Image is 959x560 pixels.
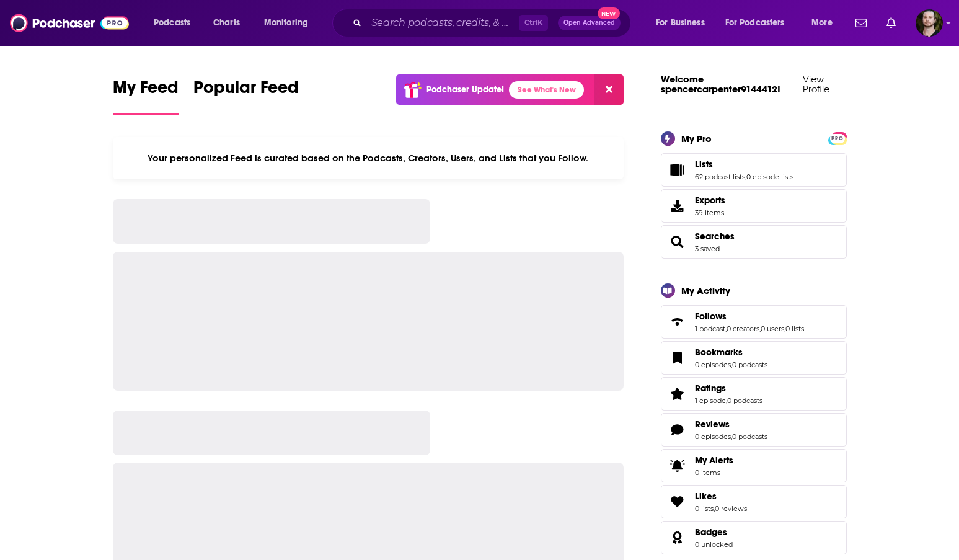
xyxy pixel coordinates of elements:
a: 0 lists [695,504,714,513]
a: 62 podcast lists [695,172,745,181]
button: open menu [145,13,206,33]
span: Logged in as OutlierAudio [916,9,943,37]
span: , [726,396,727,405]
a: 0 reviews [715,504,747,513]
a: 1 podcast [695,324,725,333]
a: Welcome spencercarpenter9144412! [661,73,780,95]
a: Likes [695,491,747,502]
a: My Alerts [661,449,847,482]
input: Search podcasts, credits, & more... [366,13,519,33]
a: 0 unlocked [695,540,733,549]
a: Popular Feed [193,77,299,115]
span: My Feed [113,77,179,105]
span: Reviews [695,419,730,430]
span: Ratings [661,377,847,411]
a: Reviews [695,419,767,430]
a: 0 podcasts [732,360,767,369]
a: 0 users [761,324,784,333]
span: Reviews [661,413,847,447]
div: Your personalized Feed is curated based on the Podcasts, Creators, Users, and Lists that you Follow. [113,137,624,179]
span: More [811,14,833,32]
span: , [759,324,761,333]
a: 0 podcasts [727,396,762,405]
span: Exports [695,195,725,206]
span: Badges [661,521,847,554]
span: Lists [661,153,847,187]
span: New [598,7,620,19]
span: 39 items [695,208,725,217]
span: , [745,172,746,181]
span: Podcasts [154,14,190,32]
span: Ratings [695,383,726,394]
a: Searches [695,231,735,242]
span: Open Advanced [563,20,615,26]
img: User Profile [916,9,943,37]
a: 0 creators [727,324,759,333]
a: Show notifications dropdown [851,12,872,33]
span: My Alerts [695,455,733,466]
a: Bookmarks [695,347,767,358]
a: Ratings [695,383,762,394]
span: PRO [830,134,845,143]
a: 0 lists [785,324,804,333]
span: My Alerts [665,457,690,474]
a: 0 podcasts [732,432,767,441]
a: View Profile [803,73,829,95]
p: Podchaser Update! [426,84,504,95]
button: open menu [647,13,720,33]
div: My Activity [681,285,730,296]
span: Follows [695,311,727,322]
span: 0 items [695,468,733,477]
span: Bookmarks [695,347,743,358]
span: Bookmarks [661,341,847,375]
button: open menu [717,13,803,33]
span: , [714,504,715,513]
span: , [784,324,785,333]
span: , [725,324,727,333]
a: Lists [665,161,690,179]
span: Follows [661,305,847,339]
a: See What's New [509,81,584,99]
span: Lists [695,159,713,170]
a: Lists [695,159,793,170]
a: Badges [665,529,690,546]
a: My Feed [113,77,179,115]
a: 0 episodes [695,360,731,369]
div: Search podcasts, credits, & more... [344,9,643,37]
span: For Podcasters [725,14,785,32]
button: Show profile menu [916,9,943,37]
span: Likes [695,491,717,502]
button: open menu [255,13,324,33]
span: , [731,360,732,369]
span: Searches [661,225,847,259]
a: PRO [830,133,845,142]
a: Reviews [665,421,690,438]
a: Show notifications dropdown [882,12,901,33]
a: Ratings [665,385,690,402]
span: Exports [665,197,690,215]
div: My Pro [681,133,712,144]
span: Monitoring [264,14,308,32]
span: Charts [213,14,240,32]
span: For Business [656,14,705,32]
a: Exports [661,189,847,223]
a: Likes [665,493,690,510]
span: Likes [661,485,847,518]
img: Podchaser - Follow, Share and Rate Podcasts [10,11,129,35]
span: Ctrl K [519,15,548,31]
a: 1 episode [695,396,726,405]
a: 3 saved [695,244,720,253]
a: Charts [205,13,247,33]
button: Open AdvancedNew [558,16,621,30]
button: open menu [803,13,848,33]
a: Badges [695,527,733,538]
span: Popular Feed [193,77,299,105]
a: Searches [665,233,690,251]
a: Bookmarks [665,349,690,367]
a: 0 episodes [695,432,731,441]
a: Follows [695,311,804,322]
